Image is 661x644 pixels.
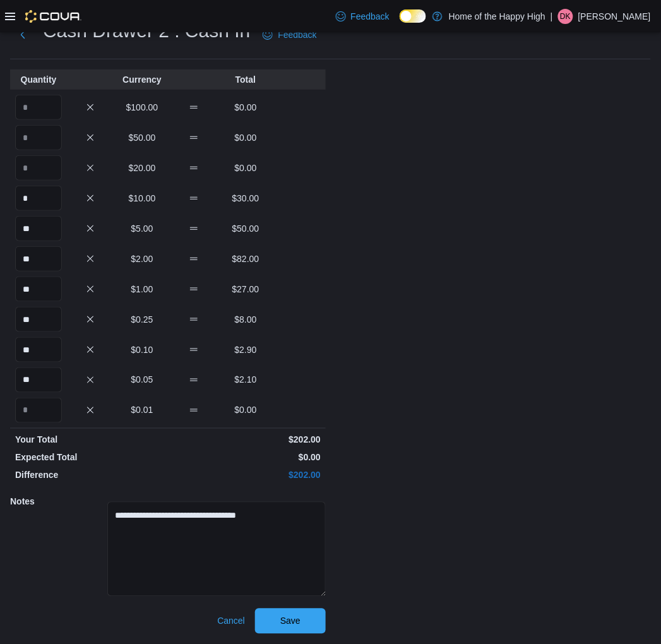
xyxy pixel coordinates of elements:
[10,22,35,47] button: Next
[15,73,62,86] p: Quantity
[15,186,62,211] input: Quantity
[222,73,269,86] p: Total
[212,609,250,634] button: Cancel
[222,131,269,144] p: $0.00
[15,451,165,464] p: Expected Total
[222,162,269,174] p: $0.00
[170,469,321,482] p: $202.00
[119,253,165,265] p: $2.00
[10,489,105,515] h5: Notes
[351,10,390,23] span: Feedback
[15,367,62,393] input: Quantity
[119,222,165,235] p: $5.00
[551,9,553,24] p: |
[15,469,165,482] p: Difference
[119,162,165,174] p: $20.00
[119,283,165,295] p: $1.00
[222,343,269,356] p: $2.90
[578,9,651,24] p: [PERSON_NAME]
[119,313,165,326] p: $0.25
[278,28,316,41] span: Feedback
[119,404,165,417] p: $0.01
[222,253,269,265] p: $82.00
[258,22,321,47] a: Feedback
[15,434,165,446] p: Your Total
[15,125,62,150] input: Quantity
[280,615,301,628] span: Save
[400,23,400,23] span: Dark Mode
[15,216,62,241] input: Quantity
[119,73,165,86] p: Currency
[15,95,62,120] input: Quantity
[449,9,545,24] p: Home of the Happy High
[170,434,321,446] p: $202.00
[222,192,269,205] p: $30.00
[15,277,62,302] input: Quantity
[222,283,269,295] p: $27.00
[15,155,62,181] input: Quantity
[119,131,165,144] p: $50.00
[331,4,395,29] a: Feedback
[222,404,269,417] p: $0.00
[119,374,165,386] p: $0.05
[170,451,321,464] p: $0.00
[222,313,269,326] p: $8.00
[25,10,81,23] img: Cova
[400,9,426,23] input: Dark Mode
[119,343,165,356] p: $0.10
[222,222,269,235] p: $50.00
[222,374,269,386] p: $2.10
[15,246,62,271] input: Quantity
[558,9,573,24] div: Daniel Khong
[222,101,269,114] p: $0.00
[15,307,62,332] input: Quantity
[15,398,62,423] input: Quantity
[119,101,165,114] p: $100.00
[15,337,62,362] input: Quantity
[561,9,571,24] span: DK
[119,192,165,205] p: $10.00
[255,609,326,634] button: Save
[217,615,245,628] span: Cancel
